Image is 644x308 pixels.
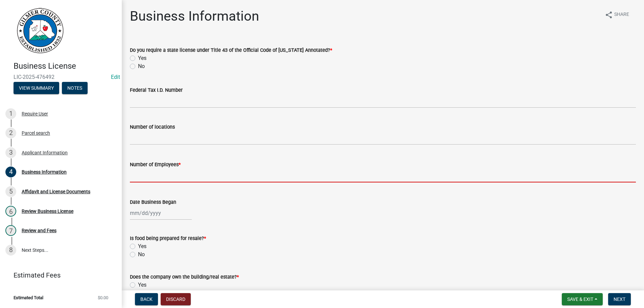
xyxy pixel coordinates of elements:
span: Estimated Total [14,295,43,300]
label: Number of locations [130,125,175,130]
label: No [138,62,145,70]
div: 7 [5,225,16,236]
wm-modal-confirm: Notes [62,86,88,91]
div: Review and Fees [22,228,56,233]
input: mm/dd/yyyy [130,206,192,220]
div: Parcel search [22,131,50,135]
div: Business Information [22,170,67,174]
a: Edit [111,74,120,80]
span: Back [140,296,153,302]
div: 6 [5,206,16,217]
h1: Business Information [130,8,259,24]
span: Next [614,296,625,302]
wm-modal-confirm: Edit Application Number [111,74,120,80]
label: Federal Tax I.D. Number [130,88,183,93]
div: 4 [5,167,16,177]
button: Discard [161,293,191,305]
label: Yes [138,281,146,289]
a: Estimated Fees [5,268,111,282]
button: shareShare [599,8,635,21]
span: Share [614,11,629,19]
wm-modal-confirm: Summary [14,86,59,91]
button: View Summary [14,82,59,94]
h4: Business License [14,61,116,71]
div: Affidavit and License Documents [22,189,90,194]
button: Back [135,293,158,305]
label: Is food being prepared for resale? [130,236,206,241]
div: Require User [22,111,48,116]
label: Date Business Began [130,200,176,205]
div: 2 [5,128,16,138]
label: Yes [138,242,146,250]
div: Review Business License [22,209,73,214]
button: Notes [62,82,88,94]
div: 8 [5,245,16,256]
span: Save & Exit [567,296,593,302]
div: Applicant Information [22,150,68,155]
label: Yes [138,54,146,62]
label: No [138,250,145,259]
div: 1 [5,108,16,119]
label: Does the company own the building/real estate? [130,275,239,280]
span: $0.00 [98,295,108,300]
button: Next [608,293,631,305]
div: 3 [5,147,16,158]
button: Save & Exit [562,293,603,305]
label: Do you require a state license under Title 43 of the Official Code of [US_STATE] Annotated? [130,48,332,53]
label: Number of Employees [130,162,181,167]
div: 5 [5,186,16,197]
i: share [605,11,613,19]
img: Gilmer County, Georgia [14,7,64,54]
span: LIC-2025-476492 [14,74,108,80]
